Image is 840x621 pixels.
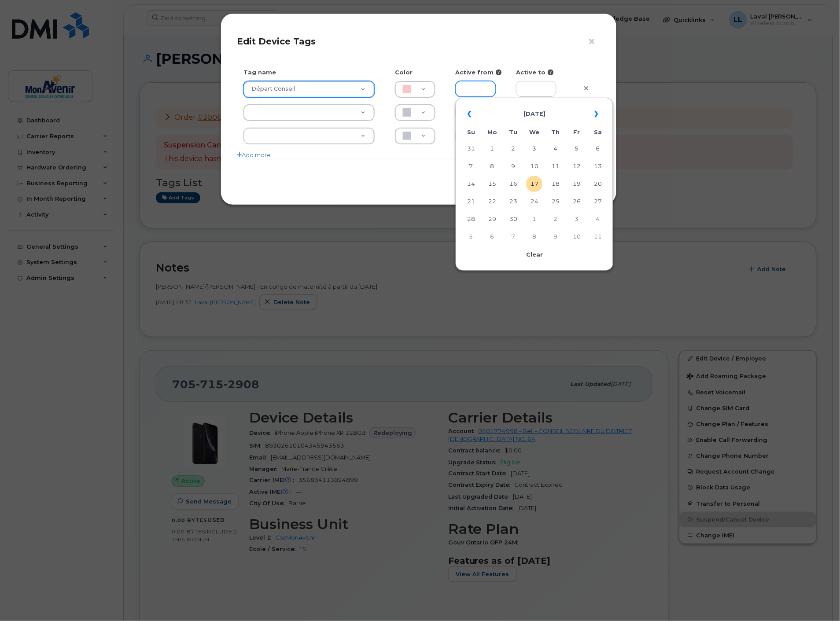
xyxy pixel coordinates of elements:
td: 22 [484,194,500,209]
td: 28 [463,211,479,227]
span: Départ Conseil [246,85,295,93]
td: 9 [548,229,564,245]
td: 17 [527,176,542,192]
td: 6 [484,229,500,245]
th: Th [548,126,564,139]
td: 29 [484,211,500,227]
td: 1 [484,141,500,157]
td: 18 [548,176,564,192]
th: Sa [590,126,606,139]
td: 19 [569,176,585,192]
th: Tu [505,126,521,139]
td: 27 [590,194,606,209]
td: 20 [590,176,606,192]
td: 3 [569,211,585,227]
td: 11 [548,158,564,174]
td: 9 [505,158,521,174]
td: 10 [527,158,542,174]
td: 3 [527,141,542,157]
div: Active to [509,68,570,77]
td: 21 [463,194,479,209]
th: « [463,103,479,125]
a: Add more [237,151,271,158]
th: » [590,103,606,125]
td: 4 [548,141,564,157]
td: 4 [590,211,606,227]
td: 13 [590,158,606,174]
th: Fr [569,126,585,139]
td: 8 [527,229,542,245]
td: 31 [463,141,479,157]
td: 10 [569,229,585,245]
th: Clear [463,248,606,261]
i: Fill in to restrict tag activity to this date [548,70,553,75]
i: Fill in to restrict tag activity to this date [496,70,502,75]
td: 24 [527,194,542,209]
td: 16 [505,176,521,192]
th: Su [463,126,479,139]
td: 15 [484,176,500,192]
button: × [588,35,601,48]
td: 30 [505,211,521,227]
td: 5 [569,141,585,157]
td: 7 [505,229,521,245]
th: Mo [484,126,500,139]
td: 14 [463,176,479,192]
td: 8 [484,158,500,174]
div: Active from [449,68,510,77]
td: 2 [548,211,564,227]
td: 2 [505,141,521,157]
td: 12 [569,158,585,174]
td: 25 [548,194,564,209]
div: Tag name [237,68,388,77]
td: 1 [527,211,542,227]
td: 5 [463,229,479,245]
td: 26 [569,194,585,209]
th: We [527,126,542,139]
div: Color [388,68,449,77]
td: 6 [590,141,606,157]
td: 11 [590,229,606,245]
td: 23 [505,194,521,209]
h4: Edit Device Tags [237,36,601,47]
td: 7 [463,158,479,174]
th: [DATE] [484,103,585,125]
